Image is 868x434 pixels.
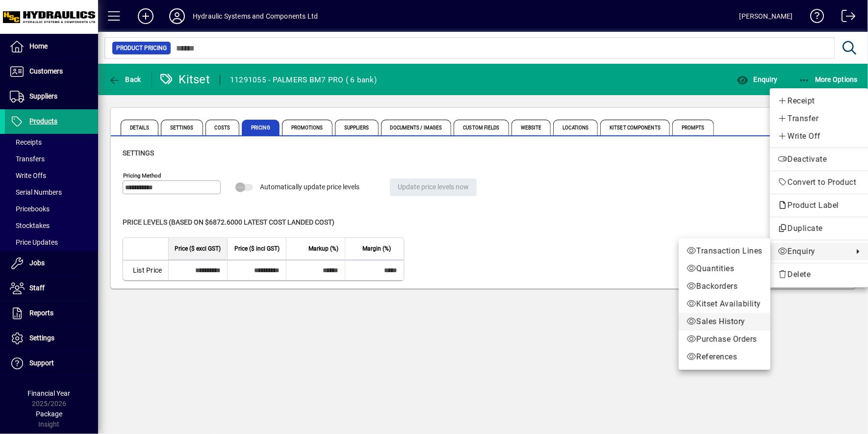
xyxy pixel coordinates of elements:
span: Delete [778,269,860,281]
span: Kitset Availability [687,298,763,310]
span: Transfer [778,113,860,125]
span: Quantities [687,263,763,275]
button: Deactivate product [770,151,868,168]
span: Convert to Product [778,177,860,188]
span: References [687,351,763,363]
span: Purchase Orders [687,333,763,345]
span: Transaction Lines [687,245,763,257]
span: Sales History [687,316,763,328]
span: Product Label [778,201,844,210]
span: Write Off [778,130,860,142]
span: Duplicate [778,223,860,234]
span: Receipt [778,95,860,107]
span: Enquiry [778,246,848,257]
span: Backorders [687,281,763,292]
span: Deactivate [778,153,860,165]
